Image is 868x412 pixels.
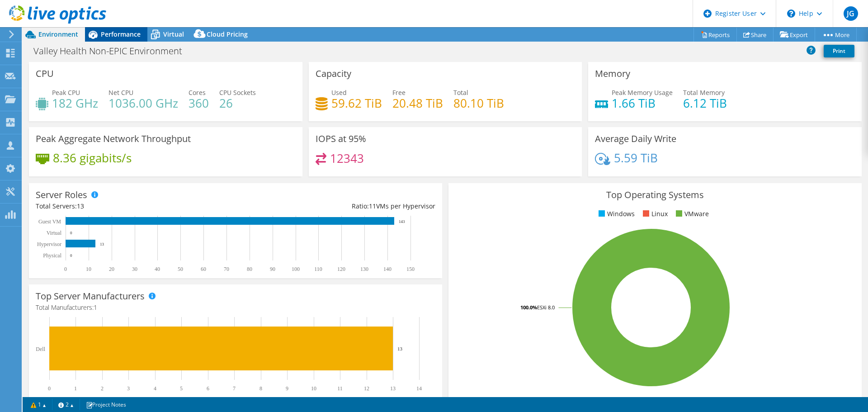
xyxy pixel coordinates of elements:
[101,30,141,38] span: Performance
[29,46,196,56] h1: Valley Health Non-EPIC Environment
[77,202,84,210] span: 13
[36,69,54,79] h3: CPU
[397,346,403,351] text: 13
[64,266,67,272] text: 0
[108,98,178,108] h4: 1036.00 GHz
[331,88,347,97] span: Used
[38,30,78,38] span: Environment
[178,266,183,272] text: 50
[36,291,145,301] h3: Top Server Manufacturers
[641,209,668,219] li: Linux
[596,209,635,219] li: Windows
[787,9,795,18] svg: \n
[36,201,236,211] div: Total Servers:
[38,218,61,225] text: Guest VM
[453,88,468,97] span: Total
[52,399,80,410] a: 2
[612,88,673,97] span: Peak Memory Usage
[86,266,91,272] text: 10
[683,98,727,108] h4: 6.12 TiB
[233,385,236,392] text: 7
[207,30,248,38] span: Cloud Pricing
[47,230,62,236] text: Virtual
[43,252,61,259] text: Physical
[36,190,87,200] h3: Server Roles
[364,385,369,392] text: 12
[453,98,504,108] h4: 80.10 TiB
[259,385,262,392] text: 8
[390,385,396,392] text: 13
[292,266,300,272] text: 100
[163,30,184,38] span: Virtual
[74,385,77,392] text: 1
[219,88,256,97] span: CPU Sockets
[286,385,288,392] text: 9
[270,266,275,272] text: 90
[337,266,345,272] text: 120
[674,209,709,219] li: VMware
[48,385,51,392] text: 0
[844,6,858,21] span: JG
[224,266,229,272] text: 70
[201,266,206,272] text: 60
[24,399,52,410] a: 1
[736,28,774,42] a: Share
[108,88,133,97] span: Net CPU
[316,69,351,79] h3: Capacity
[824,45,854,57] a: Print
[392,98,443,108] h4: 20.48 TiB
[331,98,382,108] h4: 59.62 TiB
[537,304,555,311] tspan: ESXi 8.0
[247,266,252,272] text: 80
[815,28,857,42] a: More
[52,98,98,108] h4: 182 GHz
[219,98,256,108] h4: 26
[595,134,676,144] h3: Average Daily Write
[180,385,183,392] text: 5
[520,304,537,311] tspan: 100.0%
[94,303,97,312] span: 1
[80,399,132,410] a: Project Notes
[52,88,80,97] span: Peak CPU
[70,231,72,235] text: 0
[455,190,855,200] h3: Top Operating Systems
[36,346,45,352] text: Dell
[369,202,376,210] span: 11
[311,385,316,392] text: 10
[693,28,737,42] a: Reports
[70,253,72,258] text: 0
[127,385,130,392] text: 3
[189,98,209,108] h4: 360
[155,266,160,272] text: 40
[316,134,366,144] h3: IOPS at 95%
[416,385,422,392] text: 14
[406,266,415,272] text: 150
[337,385,343,392] text: 11
[360,266,368,272] text: 130
[399,219,405,224] text: 143
[207,385,209,392] text: 6
[132,266,137,272] text: 30
[100,242,104,246] text: 13
[683,88,725,97] span: Total Memory
[614,153,658,163] h4: 5.59 TiB
[154,385,156,392] text: 4
[392,88,406,97] span: Free
[383,266,392,272] text: 140
[189,88,206,97] span: Cores
[314,266,322,272] text: 110
[330,153,364,163] h4: 12343
[101,385,104,392] text: 2
[36,303,435,313] h4: Total Manufacturers:
[53,153,132,163] h4: 8.36 gigabits/s
[773,28,815,42] a: Export
[109,266,114,272] text: 20
[595,69,630,79] h3: Memory
[37,241,61,247] text: Hypervisor
[36,134,191,144] h3: Peak Aggregate Network Throughput
[236,201,435,211] div: Ratio: VMs per Hypervisor
[612,98,673,108] h4: 1.66 TiB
